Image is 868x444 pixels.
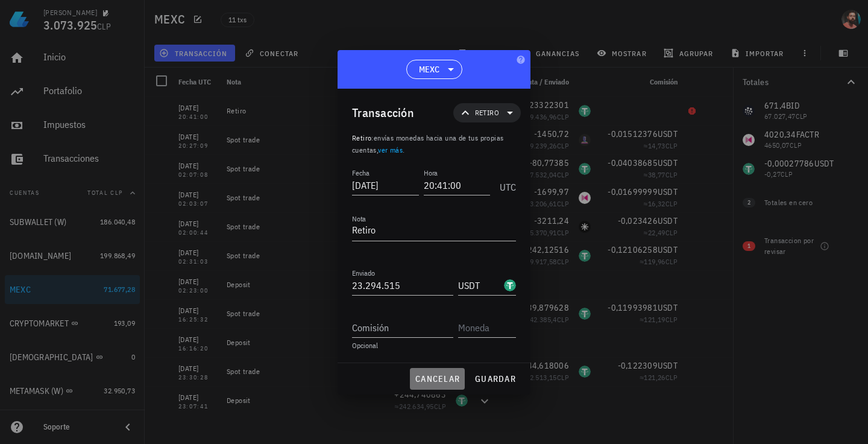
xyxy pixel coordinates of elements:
span: Retiro [352,133,371,142]
input: Moneda [458,276,502,295]
span: envías monedas hacia una de tus propias cuentas, . [352,133,503,154]
div: Opcional [352,342,516,349]
button: guardar [470,368,521,390]
div: UTC [495,168,516,198]
div: Transacción [352,103,414,122]
span: cancelar [415,373,460,384]
label: Hora [424,168,438,177]
label: Fecha [352,168,370,177]
span: guardar [474,373,516,384]
a: ver más [378,145,403,154]
div: USDT-icon [504,279,516,291]
span: MEXC [419,63,440,75]
label: Enviado [352,268,375,277]
p: : [352,132,516,156]
span: Retiro [475,107,499,119]
label: Nota [352,214,366,223]
input: Moneda [458,318,514,337]
button: cancelar [410,368,465,390]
